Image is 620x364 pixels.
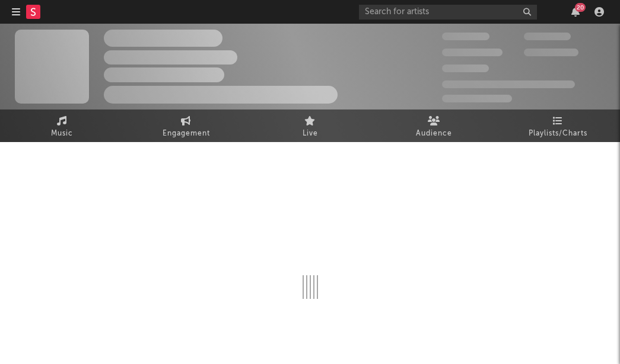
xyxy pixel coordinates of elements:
span: Jump Score: 85.0 [442,95,512,102]
span: Music [51,127,73,141]
button: 20 [571,7,580,17]
span: 50,000,000 [442,49,503,56]
a: Audience [372,109,496,142]
a: Live [248,109,372,142]
span: Engagement [163,127,210,141]
input: Search for artists [359,5,537,20]
span: 100,000 [524,33,571,40]
a: Playlists/Charts [496,109,620,142]
span: Audience [416,127,452,141]
span: 300,000 [442,33,489,40]
span: Live [303,127,318,141]
a: Engagement [124,109,248,142]
div: 20 [575,3,586,12]
span: Playlists/Charts [529,127,587,141]
span: 100,000 [442,65,489,72]
span: 1,000,000 [524,49,578,56]
span: 50,000,000 Monthly Listeners [442,80,575,88]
